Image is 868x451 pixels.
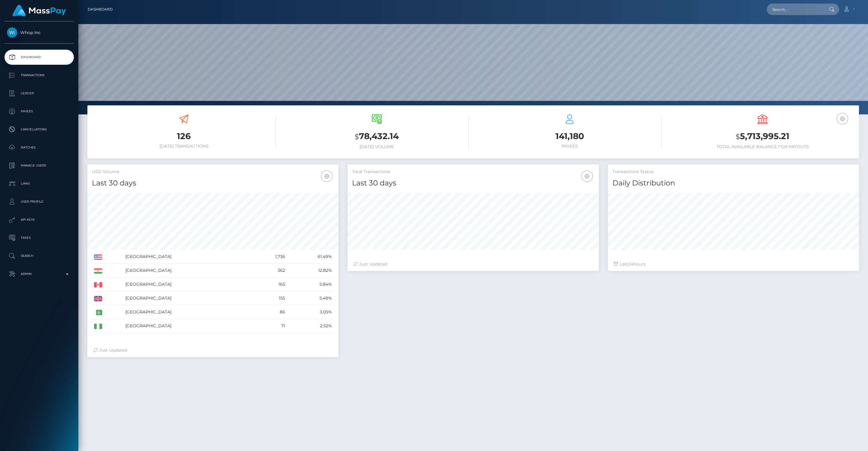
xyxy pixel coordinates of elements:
[767,4,823,15] input: Search...
[5,248,74,263] a: Search
[251,264,287,278] td: 362
[94,310,102,315] img: PK.png
[5,86,74,101] a: Ledger
[92,178,334,188] h4: Last 30 days
[7,161,71,170] p: Manage Users
[123,319,251,333] td: [GEOGRAPHIC_DATA]
[5,158,74,173] a: Manage Users
[123,264,251,278] td: [GEOGRAPHIC_DATA]
[5,230,74,245] a: Taxes
[287,305,334,319] td: 3.05%
[614,261,853,267] div: Last hours
[287,250,334,264] td: 61.49%
[7,215,71,224] p: API Keys
[287,291,334,305] td: 5.49%
[93,347,332,353] div: Just Updated
[12,5,66,17] img: MassPay Logo
[123,291,251,305] td: [GEOGRAPHIC_DATA]
[94,254,102,260] img: US.png
[92,130,276,142] h3: 126
[5,30,74,35] span: Whop Inc
[251,291,287,305] td: 155
[5,104,74,119] a: Payees
[92,144,276,149] h6: [DATE] Transactions
[7,269,71,278] p: Admin
[123,278,251,291] td: [GEOGRAPHIC_DATA]
[7,125,71,134] p: Cancellations
[94,268,102,274] img: IN.png
[88,3,113,16] a: Dashboard
[287,319,334,333] td: 2.52%
[123,305,251,319] td: [GEOGRAPHIC_DATA]
[285,130,469,143] h3: 78,432.14
[7,71,71,80] p: Transactions
[7,143,71,152] p: Batches
[92,169,334,175] h5: USD Volume
[628,261,634,267] span: 24
[5,68,74,83] a: Transactions
[7,233,71,242] p: Taxes
[251,319,287,333] td: 71
[285,144,469,149] h6: [DATE] Volume
[251,250,287,264] td: 1,736
[5,266,74,281] a: Admin
[7,179,71,188] p: Links
[7,53,71,62] p: Dashboard
[287,278,334,291] td: 5.84%
[612,169,854,175] h5: Transactions Status
[352,178,594,188] h4: Last 30 days
[352,169,594,175] h5: Total Transactions
[671,144,854,149] h6: Total Available Balance for Payouts
[5,212,74,227] a: API Keys
[7,27,17,38] img: Whop Inc
[94,282,102,288] img: CA.png
[251,278,287,291] td: 165
[251,305,287,319] td: 86
[123,250,251,264] td: [GEOGRAPHIC_DATA]
[5,194,74,209] a: User Profile
[354,261,593,267] div: Just Updated
[736,132,740,141] small: $
[612,178,854,188] h4: Daily Distribution
[7,197,71,206] p: User Profile
[355,132,359,141] small: $
[7,251,71,260] p: Search
[287,264,334,278] td: 12.82%
[671,130,854,143] h3: 5,713,995.21
[94,296,102,301] img: GB.png
[94,324,102,329] img: NG.png
[5,50,74,65] a: Dashboard
[478,130,662,142] h3: 141,180
[478,144,662,149] h6: Payees
[7,107,71,116] p: Payees
[5,176,74,191] a: Links
[7,89,71,98] p: Ledger
[5,122,74,137] a: Cancellations
[5,140,74,155] a: Batches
